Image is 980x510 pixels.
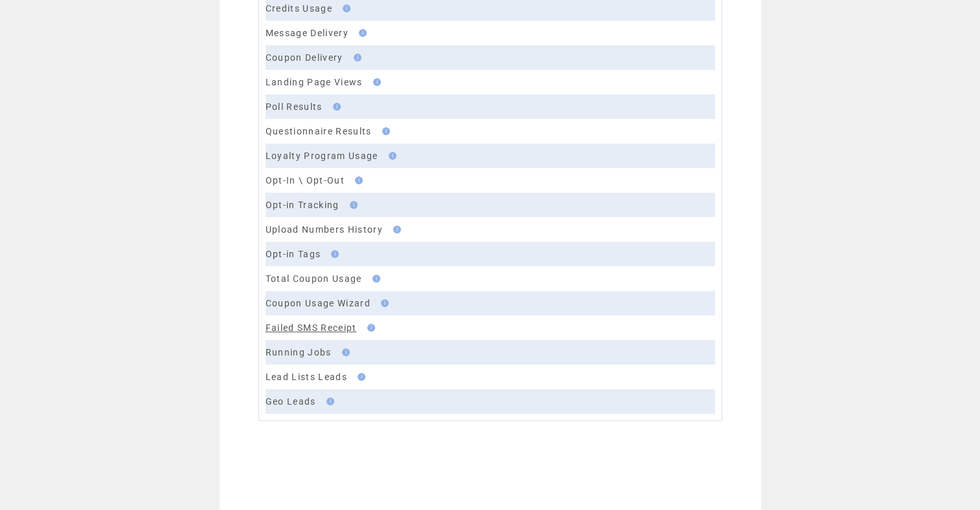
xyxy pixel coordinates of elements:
a: Landing Page Views [266,77,363,87]
img: help.gif [327,250,339,258]
a: Total Coupon Usage [266,273,362,284]
img: help.gif [351,176,363,184]
a: Lead Lists Leads [266,372,347,382]
a: Running Jobs [266,347,332,357]
img: help.gif [355,29,367,37]
a: Opt-in Tracking [266,200,339,210]
img: help.gif [354,373,365,381]
a: Upload Numbers History [266,224,383,235]
img: help.gif [378,127,390,135]
a: Opt-in Tags [266,249,321,259]
a: Questionnaire Results [266,126,372,136]
a: Failed SMS Receipt [266,323,357,333]
img: help.gif [350,54,361,61]
img: help.gif [369,78,381,86]
img: help.gif [339,5,350,12]
img: help.gif [389,226,401,233]
img: help.gif [363,324,375,332]
a: Poll Results [266,101,323,112]
a: Coupon Usage Wizard [266,298,370,308]
img: help.gif [329,103,341,111]
img: help.gif [385,152,396,160]
a: Geo Leads [266,396,316,407]
a: Message Delivery [266,28,348,38]
img: help.gif [369,275,380,282]
img: help.gif [346,201,358,209]
a: Opt-In \ Opt-Out [266,175,345,186]
img: help.gif [338,348,350,356]
a: Loyalty Program Usage [266,151,378,161]
img: help.gif [377,299,389,307]
a: Credits Usage [266,3,332,14]
a: Coupon Delivery [266,52,343,63]
img: help.gif [323,398,334,405]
